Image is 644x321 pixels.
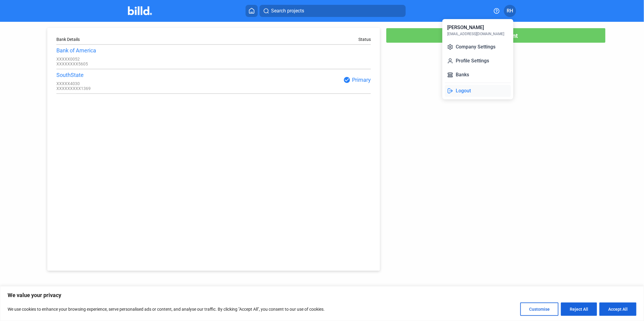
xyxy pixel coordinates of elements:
button: Reject All [561,303,597,316]
button: Logout [445,85,511,97]
button: Accept All [599,303,636,316]
div: [PERSON_NAME] [447,24,484,31]
button: Customise [520,303,558,316]
p: We value your privacy [8,292,636,299]
button: Company Settings [445,41,511,53]
button: Banks [445,69,511,81]
p: We use cookies to enhance your browsing experience, serve personalised ads or content, and analys... [8,306,325,313]
button: Profile Settings [445,55,511,67]
div: [EMAIL_ADDRESS][DOMAIN_NAME] [447,31,504,37]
